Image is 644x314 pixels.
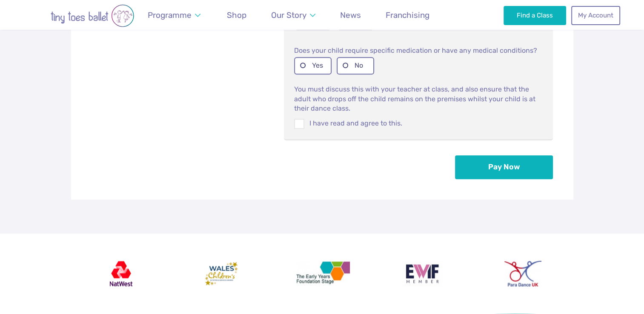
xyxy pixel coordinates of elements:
img: Encouraging Women Into Franchising [402,261,443,286]
button: Pay Now [455,155,553,179]
a: Find a Class [504,6,566,25]
span: Franchising [386,10,429,20]
p: Does your child require specific medication or have any medical conditions? [294,45,543,55]
label: I have read and agree to this. [294,119,543,128]
span: Programme [148,10,192,20]
label: Yes [294,57,332,74]
a: Shop [223,5,251,25]
span: Shop [227,10,246,20]
img: The Early Years Foundation Stage [294,261,350,286]
span: News [340,10,361,20]
img: Para Dance UK [504,261,541,286]
label: No [337,57,374,74]
span: Our Story [271,10,306,20]
img: tiny toes ballet [24,4,160,27]
a: Programme [144,5,205,25]
a: Our Story [267,5,319,25]
a: News [336,5,365,25]
a: My Account [571,6,620,25]
a: Franchising [382,5,434,25]
p: You must discuss this with your teacher at class, and also ensure that the adult who drops off th... [294,80,543,113]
